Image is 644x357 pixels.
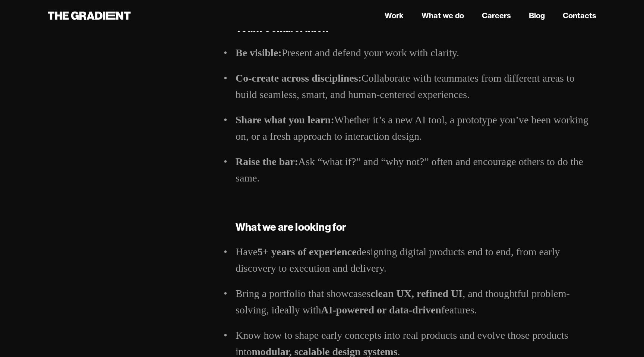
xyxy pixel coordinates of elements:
strong: Be visible: [236,47,282,59]
a: Work [385,10,404,21]
a: Careers [482,10,511,21]
strong: AI-powered or data-driven [321,304,441,316]
strong: 5+ years of experience [258,246,357,258]
li: Bring a portfolio that showcases , and thoughtful problem-solving, ideally with features. [236,285,596,318]
li: Ask “what if?” and “why not?” often and encourage others to do the same. [236,154,596,186]
strong: Raise the bar: [236,156,298,167]
strong: clean UX, refined UI [370,288,463,299]
a: What we do [422,10,464,21]
li: Collaborate with teammates from different areas to build seamless, smart, and human-centered expe... [236,70,596,103]
strong: Share what you learn: [236,114,334,126]
a: Contacts [563,10,596,21]
li: Whether it’s a new AI tool, a prototype you’ve been working on, or a fresh approach to interactio... [236,112,596,145]
li: Present and defend your work with clarity. [236,45,596,61]
strong: Co-create across disciplines: [236,72,362,84]
a: Blog [529,10,545,21]
li: Have designing digital products end to end, from early discovery to execution and delivery. [236,244,596,277]
strong: What we are looking for [236,220,347,233]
